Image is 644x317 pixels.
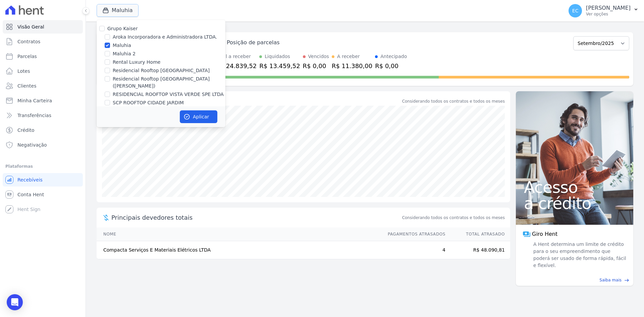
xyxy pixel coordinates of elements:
[308,53,329,60] div: Vencidos
[532,230,557,238] span: Giro Hent
[17,23,44,30] span: Visão Geral
[111,97,401,106] div: Saldo devedor total
[586,11,631,17] p: Ver opções
[381,227,446,241] th: Pagamentos Atrasados
[97,227,381,241] th: Nome
[524,195,625,211] span: a crédito
[563,1,644,20] button: EC [PERSON_NAME] Ver opções
[180,110,217,123] button: Aplicar
[3,50,83,63] a: Parcelas
[303,61,329,70] div: R$ 0,00
[17,191,44,198] span: Conta Hent
[7,294,23,310] div: Open Intercom Messenger
[17,68,30,74] span: Lotes
[97,241,381,259] td: Compacta Serviços E Materiais Elétricos LTDA
[532,241,627,269] span: A Hent determina um limite de crédito para o seu empreendimento que poderá ser usado de forma ráp...
[107,26,138,31] label: Grupo Kaiser
[572,8,579,13] span: EC
[113,67,210,74] label: Residencial Rooftop [GEOGRAPHIC_DATA]
[17,142,47,148] span: Negativação
[113,59,160,66] label: Rental Luxury Home
[113,50,136,57] label: Maluhia 2
[111,213,401,222] span: Principais devedores totais
[97,4,139,17] button: Maluhia
[586,5,631,11] p: [PERSON_NAME]
[524,179,625,195] span: Acesso
[3,173,83,187] a: Recebíveis
[17,53,37,60] span: Parcelas
[332,61,372,70] div: R$ 11.380,00
[402,98,505,104] div: Considerando todos os contratos e todos os meses
[3,94,83,107] a: Minha Carteira
[446,241,510,259] td: R$ 48.090,81
[3,79,83,93] a: Clientes
[113,91,224,98] label: RESIDENCIAL ROOFTOP VISTA VERDE SPE LTDA
[624,278,629,283] span: east
[3,35,83,48] a: Contratos
[17,83,36,89] span: Clientes
[113,75,225,90] label: Residencial Rooftop [GEOGRAPHIC_DATA] ([PERSON_NAME])
[17,127,35,134] span: Crédito
[599,277,622,283] span: Saiba mais
[337,53,360,60] div: A receber
[17,38,40,45] span: Contratos
[113,99,184,106] label: SCP ROOFTOP CIDADE JARDIM
[446,227,510,241] th: Total Atrasado
[17,176,43,183] span: Recebíveis
[17,97,52,104] span: Minha Carteira
[3,20,83,34] a: Visão Geral
[265,53,290,60] div: Liquidados
[3,64,83,78] a: Lotes
[380,53,407,60] div: Antecipado
[5,162,80,170] div: Plataformas
[113,34,217,41] label: Aroka Incorporadora e Administradora LTDA.
[227,39,280,47] div: Posição de parcelas
[402,215,505,221] span: Considerando todos os contratos e todos os meses
[259,61,300,70] div: R$ 13.459,52
[17,112,51,119] span: Transferências
[3,109,83,122] a: Transferências
[3,123,83,137] a: Crédito
[113,42,131,49] label: Maluhia
[216,53,257,60] div: Total a receber
[3,188,83,201] a: Conta Hent
[520,277,629,283] a: Saiba mais east
[375,61,407,70] div: R$ 0,00
[381,241,446,259] td: 4
[3,138,83,152] a: Negativação
[216,61,257,70] div: R$ 24.839,52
